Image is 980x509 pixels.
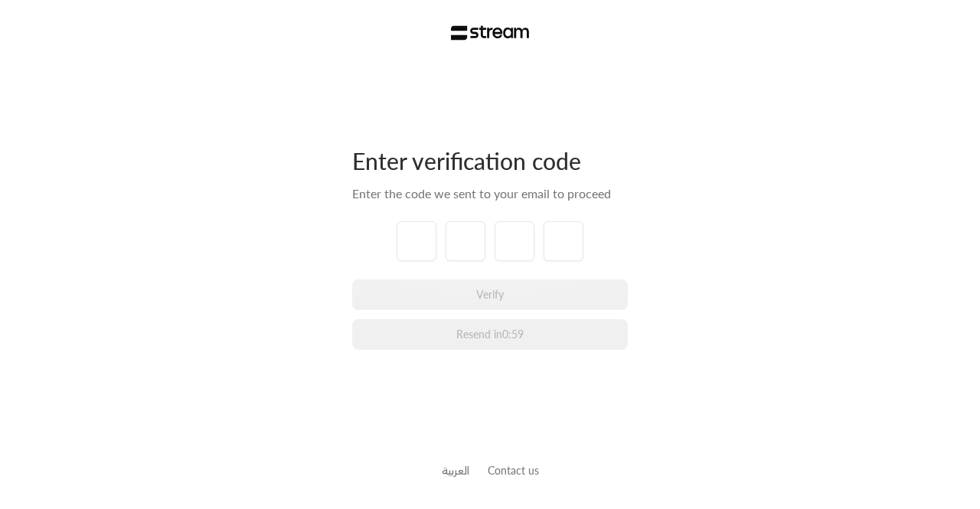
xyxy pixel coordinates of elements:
a: Contact us [488,464,539,477]
a: العربية [442,456,469,485]
button: Contact us [488,462,539,478]
div: Enter the code we sent to your email to proceed [352,184,628,203]
div: Enter verification code [352,146,628,175]
img: Stream Logo [451,25,530,41]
